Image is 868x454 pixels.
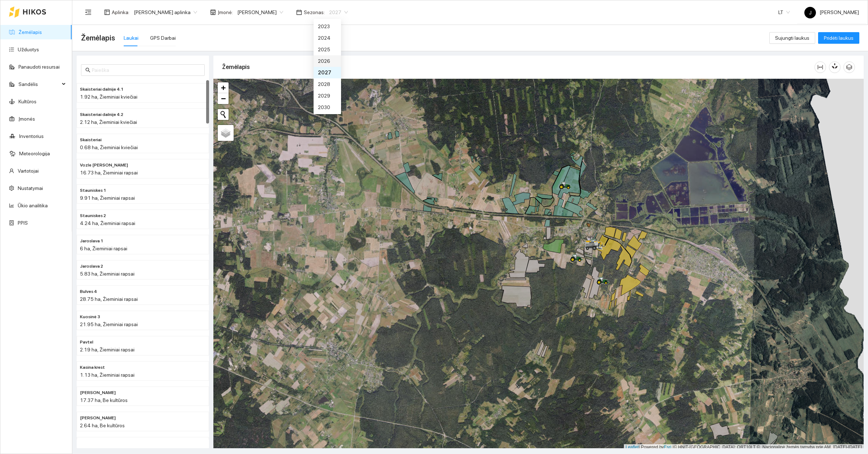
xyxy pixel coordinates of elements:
span: Stauniskes 2 [80,212,106,219]
span: Konstantino žeme [80,389,116,396]
span: Vozle Ruslana [80,162,128,169]
span: Sezonas : [304,8,325,16]
div: | Powered by © HNIT-[GEOGRAPHIC_DATA]; ORT10LT ©, Nacionalinė žemės tarnyba prie AM, [DATE]-[DATE] [624,444,864,450]
a: Vartotojai [18,168,39,174]
span: + [221,83,226,92]
a: Zoom in [218,82,229,93]
span: 4.24 ha, Žieminiai rapsai [80,220,135,226]
input: Paieška [92,66,200,74]
span: Stauniskes 1 [80,187,106,194]
span: Skaisteriai dalnije 4.2 [80,111,123,118]
div: 2026 [314,55,341,67]
a: Žemėlapis [18,29,42,35]
span: 0.68 ha, Žieminiai kviečiai [80,144,138,150]
div: 2030 [314,101,341,113]
a: PPIS [18,220,28,226]
span: 2.64 ha, Be kultūros [80,423,125,428]
button: Sujungti laukus [769,32,815,44]
span: Jaroslava 2 [80,263,103,270]
span: 28.75 ha, Žieminiai rapsai [80,296,138,302]
a: Įmonės [18,116,35,122]
span: Kuosinė 3 [80,314,100,320]
span: LT [778,7,790,18]
span: 17.37 ha, Be kultūros [80,397,128,403]
div: 2023 [314,21,341,32]
a: Inventorius [19,133,44,139]
div: 2028 [318,80,337,88]
span: Jerzy Gvozdovič [237,7,283,18]
span: Jaroslava 1 [80,238,103,245]
div: 2030 [318,103,337,111]
div: 2027 [318,69,337,77]
span: menu-fold [85,9,92,16]
span: Sujungti laukus [775,34,809,42]
span: J [809,7,812,18]
span: 2.19 ha, Žieminiai rapsai [80,347,135,353]
span: − [221,94,226,103]
span: Sandėlis [18,77,60,91]
span: Franki krapal [80,415,116,421]
span: shop [210,9,216,15]
a: Užduotys [18,47,39,52]
a: Panaudoti resursai [18,64,60,70]
span: 16.73 ha, Žieminiai rapsai [80,170,138,176]
div: 2027 [314,67,341,78]
button: menu-fold [81,5,95,20]
span: Aplinka : [112,8,129,16]
span: 21.95 ha, Žieminiai rapsai [80,321,138,327]
span: 1.13 ha, Žieminiai rapsai [80,372,135,378]
button: Initiate a new search [218,109,229,120]
a: Zoom out [218,93,229,104]
div: 2024 [318,34,337,42]
a: Layers [218,125,234,141]
div: 2029 [314,90,341,101]
span: 2027 [329,7,348,18]
span: Skaisteriai dalnije 4.1 [80,86,124,93]
div: 2024 [314,32,341,44]
a: Meteorologija [19,151,50,156]
div: 2026 [318,57,337,65]
span: Įmonė : [218,8,233,16]
a: Nustatymai [18,185,43,191]
span: 6 ha, Žieminiai rapsai [80,246,127,251]
span: Pridėti laukus [824,34,854,42]
div: GPS Darbai [150,34,176,42]
div: 2025 [318,46,337,53]
div: 2029 [318,92,337,100]
a: Kultūros [18,99,37,104]
div: 2023 [318,22,337,30]
div: 2025 [314,44,341,55]
span: Jerzy Gvozdovicz aplinka [134,7,197,18]
span: calendar [296,9,302,15]
span: 9.91 ha, Žieminiai rapsai [80,195,135,201]
span: Bulves 4 [80,288,97,295]
span: [PERSON_NAME] [804,9,859,15]
button: Pridėti laukus [818,32,859,44]
button: column-width [814,61,826,73]
a: Esri [664,445,672,450]
a: Sujungti laukus [769,35,815,41]
a: Leaflet [626,445,639,450]
a: Pridėti laukus [818,35,859,41]
span: search [85,68,90,73]
div: 2028 [314,78,341,90]
div: Žemėlapis [222,57,814,77]
span: | [673,445,674,450]
span: Skaisteriai [80,137,102,143]
span: 2.12 ha, Žieminiai kviečiai [80,119,137,125]
span: 5.83 ha, Žieminiai rapsai [80,271,135,277]
span: column-width [815,64,826,70]
div: Laukai [124,34,139,42]
span: Pavtel [80,339,93,346]
a: Ūkio analitika [18,203,48,208]
span: Kasina krest [80,364,105,371]
span: 1.92 ha, Žieminiai kviečiai [80,94,137,100]
span: Žemėlapis [81,32,115,44]
span: layout [104,9,110,15]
